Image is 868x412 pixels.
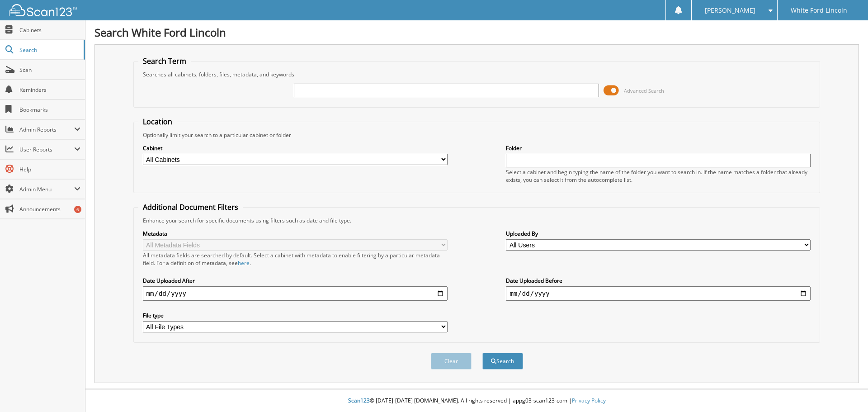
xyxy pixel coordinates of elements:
[19,126,74,133] span: Admin Reports
[19,166,80,173] span: Help
[19,205,80,213] span: Announcements
[85,390,868,412] div: © [DATE]-[DATE] [DOMAIN_NAME]. All rights reserved | appg03-scan123-com |
[238,259,250,267] a: here
[143,277,448,284] label: Date Uploaded After
[138,217,816,224] div: Enhance your search for specific documents using filters such as date and file type.
[19,106,80,114] span: Bookmarks
[348,397,370,404] span: Scan123
[143,230,448,237] label: Metadata
[143,286,448,301] input: start
[791,8,847,13] span: White Ford Lincoln
[143,312,448,319] label: File type
[143,251,448,267] div: All metadata fields are searched by default. Select a cabinet with metadata to enable filtering b...
[19,46,79,54] span: Search
[138,202,243,212] legend: Additional Document Filters
[138,56,191,66] legend: Search Term
[506,277,811,284] label: Date Uploaded Before
[138,117,177,127] legend: Location
[138,71,816,78] div: Searches all cabinets, folders, files, metadata, and keywords
[506,168,811,184] div: Select a cabinet and begin typing the name of the folder you want to search in. If the name match...
[624,87,664,94] span: Advanced Search
[74,206,81,213] div: 6
[705,8,755,13] span: [PERSON_NAME]
[19,66,80,74] span: Scan
[94,25,859,40] h1: Search White Ford Lincoln
[572,397,606,404] a: Privacy Policy
[19,26,80,34] span: Cabinets
[19,185,74,193] span: Admin Menu
[138,131,816,139] div: Optionally limit your search to a particular cabinet or folder
[431,353,472,369] button: Clear
[143,144,448,152] label: Cabinet
[9,4,77,16] img: scan123-logo-white.svg
[19,146,74,153] span: User Reports
[482,353,523,369] button: Search
[19,86,80,94] span: Reminders
[506,144,811,152] label: Folder
[506,230,811,237] label: Uploaded By
[506,286,811,301] input: end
